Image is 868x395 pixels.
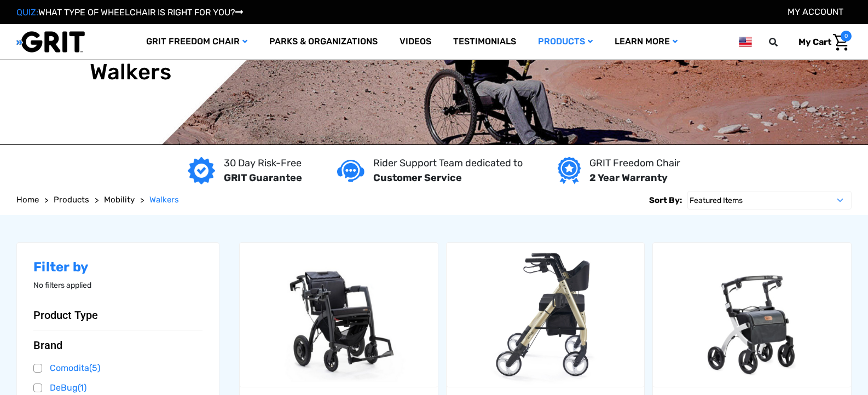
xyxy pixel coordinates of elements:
[149,195,179,205] span: Walkers
[54,194,89,206] a: Products
[54,195,89,205] span: Products
[188,157,215,184] img: GRIT Guarantee
[89,363,100,373] span: (5)
[16,7,38,18] span: QUIZ:
[841,31,852,42] span: 0
[447,243,645,386] a: Spazio Special Rollator (20" Seat) by Comodita,$490.00
[649,191,682,210] label: Sort By:
[149,194,179,206] a: Walkers
[258,24,389,60] a: Parks & Organizations
[447,243,645,386] img: Spazio Special Rollator (20" Seat) by Comodita
[16,7,243,18] a: QUIZ:WHAT TYPE OF WHEELCHAIR IS RIGHT FOR YOU?
[240,243,438,386] a: Rollz Motion Electric 2.0 - Rollator and Wheelchair,$3,990.00
[774,31,790,54] input: Search
[337,160,364,182] img: Customer service
[33,339,202,352] button: Brand
[653,243,851,386] img: Rollz Flex Rollator
[33,309,98,322] span: Product Type
[373,156,523,171] p: Rider Support Team dedicated to
[16,194,39,206] a: Home
[558,157,580,184] img: Year warranty
[104,194,135,206] a: Mobility
[33,309,202,322] button: Product Type
[389,24,442,60] a: Videos
[373,172,462,184] strong: Customer Service
[589,156,680,171] p: GRIT Freedom Chair
[790,31,852,54] a: Cart with 0 items
[739,35,752,49] img: us.png
[653,243,851,386] a: Rollz Flex Rollator,$719.00
[33,259,202,275] h2: Filter by
[833,34,849,51] img: Cart
[788,7,843,17] a: Account
[798,37,831,47] span: My Cart
[78,382,86,393] span: (1)
[104,195,135,205] span: Mobility
[16,195,39,205] span: Home
[33,280,202,291] p: No filters applied
[33,339,62,352] span: Brand
[604,24,688,60] a: Learn More
[442,24,527,60] a: Testimonials
[33,360,202,376] a: Comodita(5)
[527,24,604,60] a: Products
[135,24,258,60] a: GRIT Freedom Chair
[224,156,302,171] p: 30 Day Risk-Free
[589,172,668,184] strong: 2 Year Warranty
[240,243,438,386] img: Rollz Motion Electric 2.0 - Rollator and Wheelchair
[90,59,172,85] h1: Walkers
[16,31,85,53] img: GRIT All-Terrain Wheelchair and Mobility Equipment
[224,172,302,184] strong: GRIT Guarantee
